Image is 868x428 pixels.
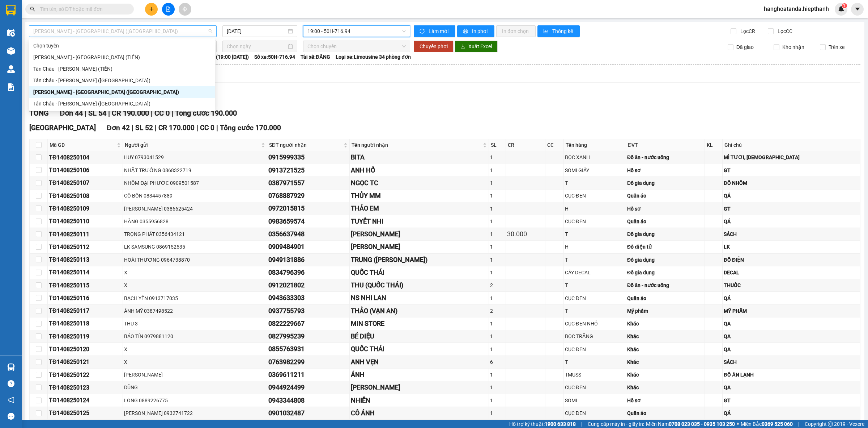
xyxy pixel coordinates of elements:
td: THẢO EM [350,202,489,215]
span: search [30,7,35,12]
td: 0763982299 [267,356,350,369]
td: TĐ1408250116 [48,292,123,304]
div: TĐ1408250113 [49,255,122,264]
img: solution-icon [7,83,15,91]
div: 0944924499 [268,382,348,392]
td: 0972015815 [267,202,350,215]
div: MỸ PHẨM [724,307,859,315]
div: ANH HỔ [351,165,488,175]
div: 0369611211 [268,370,348,380]
span: | [85,109,86,117]
div: Khác [627,371,703,379]
div: Khác [627,345,703,353]
th: CR [506,139,545,151]
div: ANH VẸN [351,357,488,367]
div: 1 [490,269,505,277]
div: 2 [490,281,505,289]
div: TĐ1408250114 [49,268,122,277]
span: Kho nhận [779,43,807,51]
span: plus [149,7,154,12]
div: Đồ gia dụng [627,269,703,277]
div: Hồ Chí Minh - Tân Châu (Giường) [29,86,215,98]
td: 0387971557 [267,177,350,190]
span: Đơn 42 [107,124,130,132]
div: NS NHI LAN [351,293,488,303]
div: TĐ1408250107 [49,178,122,187]
span: Lọc CR [737,27,756,35]
th: Ghi chú [723,139,860,151]
span: TỔNG [29,109,49,117]
span: Tổng cước 170.000 [220,124,281,132]
div: THU (QUỐC THÁI) [351,280,488,290]
span: caret-down [854,6,861,12]
td: 0909484901 [267,241,350,253]
div: ĐỒ NHÔM [724,179,859,187]
td: 0822229667 [267,317,350,330]
div: 1 [490,192,505,200]
div: [PERSON_NAME] 0386625424 [124,205,266,213]
div: Hồ sơ [627,166,703,174]
div: ĐỒ ĐIỆN [724,256,859,264]
div: Chọn tuyến [33,42,211,50]
div: 2 [490,307,505,315]
div: QUỐC THÁI [351,344,488,354]
div: TUYẾT NHI [351,216,488,227]
span: SL 54 [88,109,106,117]
span: | [216,124,218,132]
td: 0356637948 [267,228,350,241]
div: 1 [490,383,505,391]
div: NGỌC TC [351,178,488,188]
div: T [565,179,625,187]
span: Chuyến: (19:00 [DATE]) [196,53,249,61]
div: TĐ1408250122 [49,370,122,379]
img: warehouse-icon [7,47,15,55]
input: Chọn ngày [227,42,286,50]
div: Đồ điện tử [627,243,703,251]
div: 1 [490,371,505,379]
div: Đồ gia dụng [627,256,703,264]
span: Tài xế: ĐĂNG [301,53,330,61]
div: HOÀI THƯƠNG 0964738870 [124,256,266,264]
div: Tân Châu - Hồ Chí Minh (Giường) [29,98,215,109]
span: download [460,44,465,50]
td: TĐ1408250107 [48,177,123,190]
span: Làm mới [429,27,450,35]
div: ÁNH MỸ 0387498522 [124,307,266,315]
span: CR 170.000 [158,124,195,132]
div: 1 [490,294,505,302]
div: 1 [490,166,505,174]
div: 0909484901 [268,242,348,252]
span: 1 [843,3,846,8]
span: file-add [166,7,171,12]
span: printer [463,29,469,34]
td: BÉ DIỆU [350,330,489,343]
span: question-circle [8,380,14,387]
div: 0972015815 [268,203,348,213]
div: Khác [627,332,703,340]
div: 1 [490,179,505,187]
div: TRUNG ([PERSON_NAME]) [351,255,488,265]
td: 0937755793 [267,305,350,317]
div: CỤC ĐEN [565,383,625,391]
div: Hồ Chí Minh - Tân Châu (TIỀN) [29,51,215,63]
span: Lọc CC [775,27,793,35]
div: Hồ sơ [627,205,703,213]
div: 1 [490,205,505,213]
th: KL [705,139,723,151]
div: LK [724,243,859,251]
span: 19:00 - 50H-716.94 [307,26,406,37]
td: 0915999335 [267,151,350,164]
div: T [565,307,625,315]
div: Tân Châu - Hồ Chí Minh (TIỀN) [29,63,215,75]
div: BITA [351,152,488,162]
td: TĐ1408250114 [48,266,123,279]
button: aim [179,3,191,16]
span: Trên xe [826,43,847,51]
div: [PERSON_NAME] [351,382,488,392]
img: warehouse-icon [7,363,15,371]
div: QÁ [724,217,859,225]
td: TĐ1408250122 [48,369,123,381]
button: bar-chartThống kê [537,25,580,37]
td: 0855763931 [267,343,350,356]
input: 14/08/2025 [227,27,286,35]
